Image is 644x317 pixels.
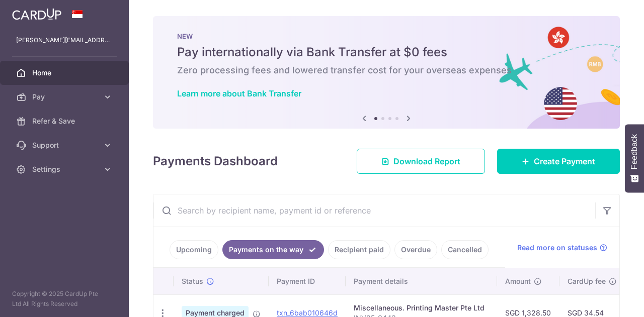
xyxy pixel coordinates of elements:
a: Learn more about Bank Transfer [177,88,301,98]
a: Read more on statuses [517,243,607,253]
span: Settings [32,164,99,174]
p: [PERSON_NAME][EMAIL_ADDRESS][DOMAIN_NAME] [16,35,113,45]
span: Read more on statuses [517,243,597,253]
input: Search by recipient name, payment id or reference [153,194,595,227]
a: Overdue [394,240,437,259]
th: Payment ID [269,268,346,294]
span: Download Report [393,155,460,167]
a: Recipient paid [328,240,390,259]
span: Create Payment [534,155,595,167]
img: CardUp [12,8,61,20]
a: Cancelled [441,240,489,259]
a: Create Payment [497,149,620,174]
th: Payment details [346,268,497,294]
iframe: Opens a widget where you can find more information [580,287,634,312]
span: Support [32,140,99,150]
span: CardUp fee [568,276,606,286]
p: NEW [177,32,596,40]
span: Feedback [630,134,639,169]
span: Status [182,276,203,286]
h5: Pay internationally via Bank Transfer at $0 fees [177,44,596,60]
a: Payments on the way [222,240,324,259]
a: Download Report [357,149,485,174]
div: Miscellaneous. Printing Master Pte Ltd [354,303,489,313]
span: Home [32,68,99,78]
button: Feedback - Show survey [625,124,644,192]
span: Refer & Save [32,116,99,126]
span: Amount [505,276,531,286]
h6: Zero processing fees and lowered transfer cost for your overseas expenses [177,64,596,76]
h4: Payments Dashboard [153,152,278,170]
img: Bank transfer banner [153,16,620,129]
a: Upcoming [170,240,218,259]
a: txn_6bab010646d [277,308,338,317]
span: Pay [32,92,99,102]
